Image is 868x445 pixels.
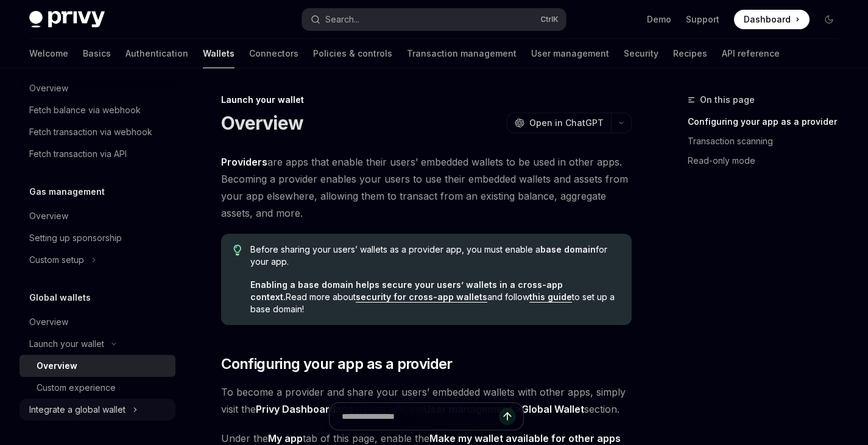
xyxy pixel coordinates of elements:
[250,244,620,268] span: Before sharing your users’ wallets as a provider app, you must enable a for your app.
[29,337,104,351] div: Launch your wallet
[29,147,127,161] div: Fetch transaction via API
[19,377,175,399] a: Custom experience
[540,15,559,24] span: Ctrl K
[29,315,68,329] div: Overview
[250,279,563,302] strong: Enabling a base domain helps secure your users’ wallets in a cross-app context.
[407,39,517,68] a: Transaction management
[734,10,810,29] a: Dashboard
[29,402,125,417] div: Integrate a global wallet
[19,355,175,377] a: Overview
[356,292,487,303] a: security for cross-app wallets
[250,279,620,315] span: Read more about and follow to set up a base domain!
[688,131,849,151] a: Transaction scanning
[499,408,516,425] button: Send message
[313,39,392,68] a: Policies & controls
[221,112,303,134] h1: Overview
[540,244,596,254] strong: base domain
[29,125,152,139] div: Fetch transaction via webhook
[203,39,235,68] a: Wallets
[83,39,111,68] a: Basics
[19,121,175,143] a: Fetch transaction via webhook
[29,231,122,245] div: Setting up sponsorship
[744,13,791,26] span: Dashboard
[529,292,572,303] a: this guide
[302,9,565,30] button: Open search
[19,333,175,355] button: Toggle Launch your wallet section
[19,227,175,249] a: Setting up sponsorship
[507,113,611,133] button: Open in ChatGPT
[125,39,188,68] a: Authentication
[688,112,849,131] a: Configuring your app as a provider
[342,403,499,430] input: Ask a question...
[221,94,632,106] div: Launch your wallet
[221,156,267,168] strong: Providers
[325,12,359,27] div: Search...
[624,39,658,68] a: Security
[19,77,175,99] a: Overview
[19,99,175,121] a: Fetch balance via webhook
[647,13,671,26] a: Demo
[673,39,707,68] a: Recipes
[249,39,298,68] a: Connectors
[221,384,632,418] span: To become a provider and share your users’ embedded wallets with other apps, simply visit the and...
[688,151,849,170] a: Read-only mode
[29,81,68,96] div: Overview
[29,253,84,267] div: Custom setup
[686,13,719,26] a: Support
[19,399,175,421] button: Toggle Integrate a global wallet section
[700,93,755,107] span: On this page
[221,153,632,222] span: are apps that enable their users’ embedded wallets to be used in other apps. Becoming a provider ...
[19,249,175,271] button: Toggle Custom setup section
[29,103,141,117] div: Fetch balance via webhook
[29,11,105,28] img: dark logo
[722,39,780,68] a: API reference
[29,184,105,199] h5: Gas management
[37,380,116,395] div: Custom experience
[529,117,604,129] span: Open in ChatGPT
[233,245,242,256] svg: Tip
[29,39,68,68] a: Welcome
[19,205,175,227] a: Overview
[29,209,68,223] div: Overview
[19,311,175,333] a: Overview
[37,359,77,373] div: Overview
[221,354,453,374] span: Configuring your app as a provider
[819,10,839,29] button: Toggle dark mode
[531,39,609,68] a: User management
[29,290,91,305] h5: Global wallets
[19,143,175,165] a: Fetch transaction via API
